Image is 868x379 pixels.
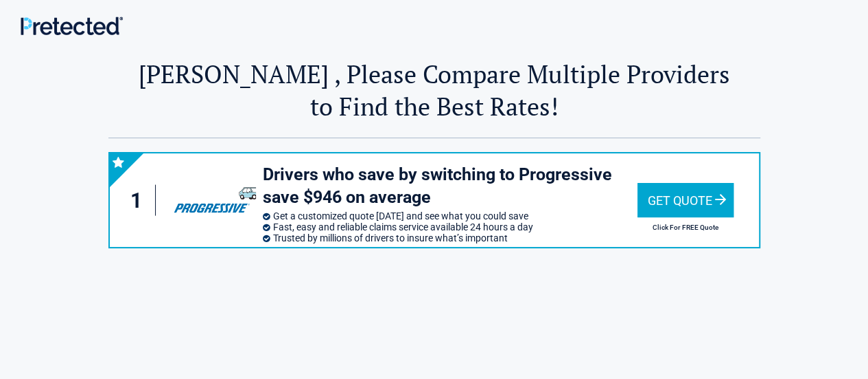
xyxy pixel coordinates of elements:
[637,183,734,217] div: Get Quote
[263,221,637,232] li: Fast, easy and reliable claims service available 24 hours a day
[263,210,637,221] li: Get a customized quote [DATE] and see what you could save
[167,179,255,221] img: progressive's logo
[263,164,637,208] h3: Drivers who save by switching to Progressive save $946 on average
[263,232,637,243] li: Trusted by millions of drivers to insure what’s important
[637,224,734,231] h2: Click For FREE Quote
[124,185,156,216] div: 1
[21,17,123,35] img: Main Logo
[108,58,760,122] h2: [PERSON_NAME] , Please Compare Multiple Providers to Find the Best Rates!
